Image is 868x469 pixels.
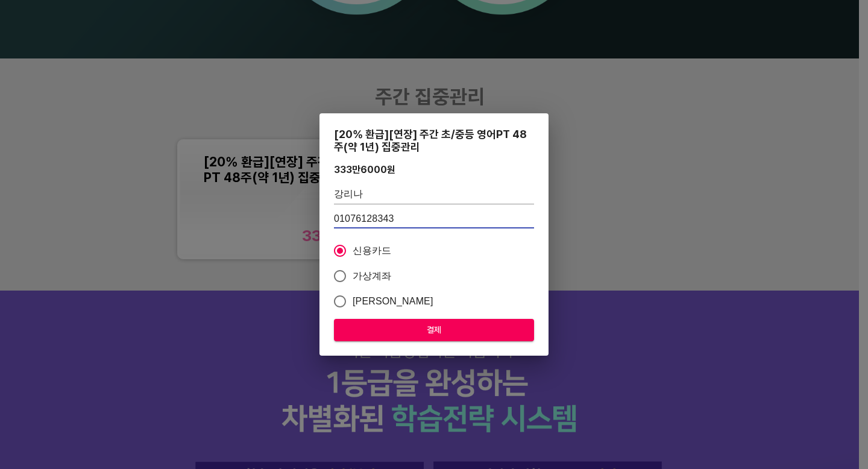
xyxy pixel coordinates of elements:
[334,164,395,175] div: 333만6000 원
[334,128,534,153] div: [20% 환급][연장] 주간 초/중등 영어PT 48주(약 1년) 집중관리
[344,323,524,338] span: 결제
[353,294,433,309] span: [PERSON_NAME]
[334,185,534,204] input: 학생 이름
[353,269,392,283] span: 가상계좌
[353,244,392,258] span: 신용카드
[334,209,534,228] input: 학생 연락처
[334,319,534,341] button: 결제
